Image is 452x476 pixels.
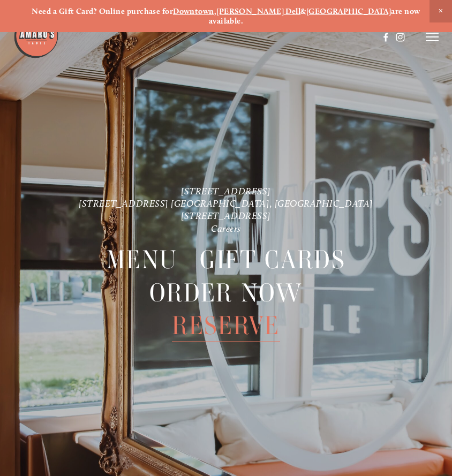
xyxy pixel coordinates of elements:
strong: , [214,6,216,16]
img: Amaro's Table [13,13,59,59]
span: Order Now [149,276,303,309]
a: Reserve [172,309,280,342]
span: Gift Cards [200,244,345,276]
a: [GEOGRAPHIC_DATA] [306,6,391,16]
span: Reserve [172,309,280,342]
a: [STREET_ADDRESS] [181,185,271,196]
strong: & [300,6,306,16]
strong: are now available. [209,6,422,26]
a: Order Now [149,276,303,308]
a: Menu [107,244,178,276]
a: Downtown [173,6,214,16]
a: [PERSON_NAME] Dell [216,6,300,16]
strong: Need a Gift Card? Online purchase for [32,6,173,16]
a: Gift Cards [200,244,345,276]
a: [STREET_ADDRESS] [GEOGRAPHIC_DATA], [GEOGRAPHIC_DATA] [79,197,373,208]
span: Menu [107,244,178,276]
a: [STREET_ADDRESS] [181,210,271,221]
a: Careers [211,222,241,233]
